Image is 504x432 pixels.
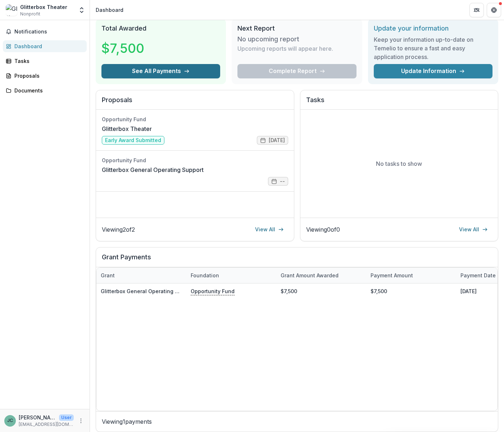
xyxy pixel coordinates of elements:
[276,268,366,283] div: Grant amount awarded
[101,64,220,78] button: See All Payments
[237,24,356,32] h2: Next Report
[102,253,492,267] h2: Grant Payments
[3,26,87,37] button: Notifications
[102,124,152,133] a: Glitterbox Theater
[376,159,422,168] p: No tasks to show
[101,38,155,58] h3: $7,500
[96,272,119,279] div: Grant
[102,96,288,110] h2: Proposals
[191,287,235,295] p: Opportunity Fund
[14,29,84,35] span: Notifications
[251,224,288,235] a: View All
[276,272,343,279] div: Grant amount awarded
[96,268,186,283] div: Grant
[455,224,492,235] a: View All
[14,87,81,94] div: Documents
[96,6,123,14] div: Dashboard
[102,165,204,174] a: Glitterbox General Operating Support
[237,44,333,53] p: Upcoming reports will appear here.
[186,268,276,283] div: Foundation
[101,288,195,294] a: Glitterbox General Operating Support
[6,4,17,16] img: Glitterbox Theater
[14,72,81,79] div: Proposals
[14,42,81,50] div: Dashboard
[366,283,456,299] div: $7,500
[93,5,126,15] nav: breadcrumb
[186,272,223,279] div: Foundation
[7,418,13,423] div: Judi Costanza
[3,85,87,96] a: Documents
[14,57,81,65] div: Tasks
[366,268,456,283] div: Payment Amount
[102,225,135,234] p: Viewing 2 of 2
[374,35,492,61] h3: Keep your information up-to-date on Temelio to ensure a fast and easy application process.
[19,414,56,421] p: [PERSON_NAME]
[20,11,40,17] span: Nonprofit
[19,421,74,428] p: [EMAIL_ADDRESS][DOMAIN_NAME]
[102,417,492,426] p: Viewing 1 payments
[3,55,87,67] a: Tasks
[77,417,85,425] button: More
[456,272,500,279] div: Payment date
[3,40,87,52] a: Dashboard
[487,3,501,17] button: Get Help
[306,225,340,234] p: Viewing 0 of 0
[3,70,87,82] a: Proposals
[237,35,299,43] h3: No upcoming report
[101,24,220,32] h2: Total Awarded
[59,414,74,421] p: User
[374,24,492,32] h2: Update your information
[469,3,484,17] button: Partners
[366,272,417,279] div: Payment Amount
[77,3,87,17] button: Open entity switcher
[374,64,492,78] a: Update Information
[276,283,366,299] div: $7,500
[306,96,492,110] h2: Tasks
[20,3,67,11] div: Glitterbox Theater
